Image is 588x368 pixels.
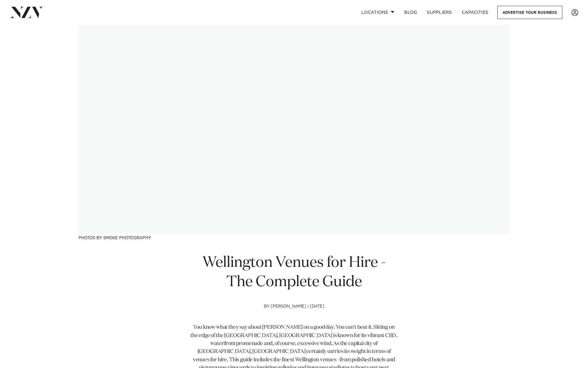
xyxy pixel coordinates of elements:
[422,6,457,19] a: SUPPLIERS
[189,304,399,324] h4: by [PERSON_NAME] | [DATE]
[78,236,151,240] a: Photos by Smoke Photography
[497,6,562,19] a: Advertise your business
[399,6,422,19] a: BLOG
[10,7,43,18] img: nzv-logo.png
[457,6,493,19] a: Capacities
[189,253,399,292] h1: Wellington Venues for Hire - The Complete Guide
[356,6,399,19] a: Locations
